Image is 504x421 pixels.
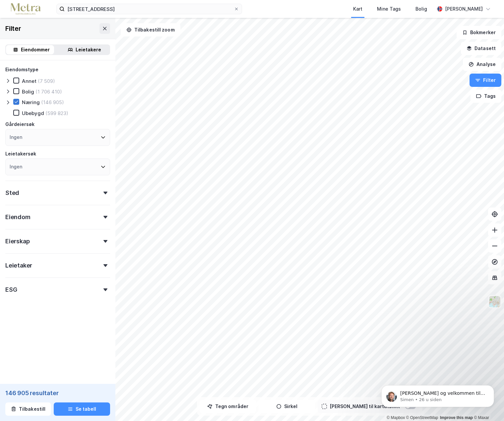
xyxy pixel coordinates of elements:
div: Kart [353,5,362,13]
div: Leietakere [76,46,101,54]
div: Ingen [10,133,22,141]
div: [PERSON_NAME] [445,5,483,13]
button: Tilbakestill zoom [121,23,180,36]
div: Leietakersøk [5,150,36,158]
button: Datasett [461,42,501,55]
div: (599 823) [45,110,68,116]
a: OpenStreetMap [406,415,438,420]
div: Eiendom [5,213,31,221]
div: Ubebygd [22,110,44,116]
div: Annet [22,78,36,84]
div: ESG [5,286,17,294]
div: 146 905 resultater [5,389,110,397]
img: Z [488,295,501,308]
div: [PERSON_NAME] til kartutsnitt [330,402,400,410]
a: Improve this map [440,415,473,420]
button: Tegn områder [200,400,256,413]
button: Tags [471,90,501,103]
div: (146 905) [41,99,64,105]
div: Næring [22,99,40,105]
div: Gårdeiersøk [5,120,34,128]
button: Filter [470,74,501,87]
button: Tilbakestill [5,402,51,416]
div: Sted [5,189,19,197]
div: (7 509) [38,78,55,84]
img: metra-logo.256734c3b2bbffee19d4.png [11,3,40,15]
div: Mine Tags [377,5,401,13]
div: Eierskap [5,237,30,245]
a: Mapbox [387,415,405,420]
div: Filter [5,23,21,34]
iframe: Intercom notifications melding [371,371,504,418]
button: Bokmerker [457,26,501,39]
button: Analyse [463,58,501,71]
div: Bolig [415,5,427,13]
div: Eiendomstype [5,66,38,74]
button: Se tabell [54,402,110,416]
div: Bolig [22,89,34,95]
input: Søk på adresse, matrikkel, gårdeiere, leietakere eller personer [65,4,234,14]
button: Sirkel [259,400,315,413]
div: Eiendommer [21,46,50,54]
div: Ingen [10,163,22,171]
div: Leietaker [5,262,32,270]
div: (1 706 410) [35,89,62,95]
